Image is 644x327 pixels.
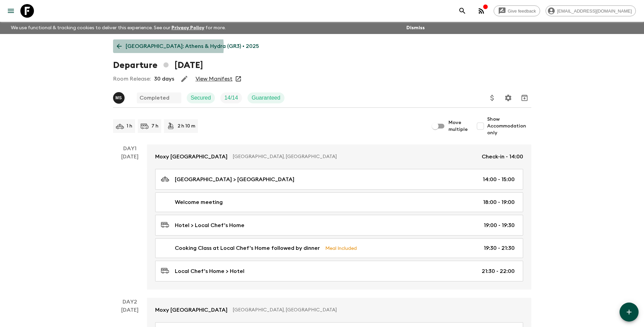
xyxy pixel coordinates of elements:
div: Trip Fill [220,92,242,103]
p: 19:00 - 19:30 [484,221,515,229]
p: Meal Included [325,244,357,252]
a: Hotel > Local Chef's Home19:00 - 19:30 [155,215,523,236]
button: Dismiss [405,23,426,33]
p: 2 h 10 m [178,123,195,130]
p: 30 days [154,75,174,83]
a: Local Chef's Home > Hotel21:30 - 22:00 [155,261,523,281]
p: [GEOGRAPHIC_DATA]: Athens & Hydra (GR3) • 2025 [126,42,259,50]
p: Check-in - 14:00 [482,153,523,161]
span: Show Accommodation only [487,116,531,136]
div: [EMAIL_ADDRESS][DOMAIN_NAME] [546,5,636,16]
a: View Manifest [196,75,233,82]
button: Archive (Completed, Cancelled or Unsynced Departures only) [518,91,531,105]
p: 7 h [151,123,159,130]
p: 14 / 14 [224,94,238,102]
a: Give feedback [494,5,540,16]
p: 14:00 - 15:00 [483,175,515,184]
p: Guaranteed [252,94,280,102]
p: [GEOGRAPHIC_DATA], [GEOGRAPHIC_DATA] [233,153,476,160]
a: [GEOGRAPHIC_DATA]: Athens & Hydra (GR3) • 2025 [113,39,263,53]
p: [GEOGRAPHIC_DATA] > [GEOGRAPHIC_DATA] [175,175,294,184]
button: Update Price, Early Bird Discount and Costs [485,91,499,105]
span: [EMAIL_ADDRESS][DOMAIN_NAME] [553,8,636,14]
p: Completed [140,94,169,102]
span: Magda Sotiriadis [113,94,126,100]
p: Day 2 [113,298,147,306]
p: Moxy [GEOGRAPHIC_DATA] [155,153,227,161]
span: Move multiple [448,119,468,133]
p: Local Chef's Home > Hotel [175,267,244,275]
p: Hotel > Local Chef's Home [175,221,244,229]
p: [GEOGRAPHIC_DATA], [GEOGRAPHIC_DATA] [233,307,518,313]
a: Privacy Policy [171,25,204,30]
h1: Departure [DATE] [113,58,203,72]
p: We use functional & tracking cookies to deliver this experience. See our for more. [8,22,228,34]
button: menu [4,4,18,18]
p: Welcome meeting [175,198,223,206]
span: Give feedback [504,8,540,14]
p: 21:30 - 22:00 [482,267,515,275]
a: Welcome meeting18:00 - 19:00 [155,192,523,212]
a: [GEOGRAPHIC_DATA] > [GEOGRAPHIC_DATA]14:00 - 15:00 [155,169,523,190]
button: search adventures [456,4,469,18]
p: Moxy [GEOGRAPHIC_DATA] [155,306,227,314]
p: Room Release: [113,75,151,83]
button: Settings [501,91,515,105]
a: Cooking Class at Local Chef's Home followed by dinnerMeal Included19:30 - 21:30 [155,238,523,258]
p: 18:00 - 19:00 [483,198,515,206]
p: 1 h [127,123,132,130]
div: [DATE] [121,153,139,290]
a: Moxy [GEOGRAPHIC_DATA][GEOGRAPHIC_DATA], [GEOGRAPHIC_DATA] [147,298,531,322]
p: Day 1 [113,144,147,153]
p: Cooking Class at Local Chef's Home followed by dinner [175,244,320,252]
p: Secured [191,94,211,102]
p: 19:30 - 21:30 [484,244,515,252]
div: Secured [187,92,215,103]
a: Moxy [GEOGRAPHIC_DATA][GEOGRAPHIC_DATA], [GEOGRAPHIC_DATA]Check-in - 14:00 [147,144,531,169]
